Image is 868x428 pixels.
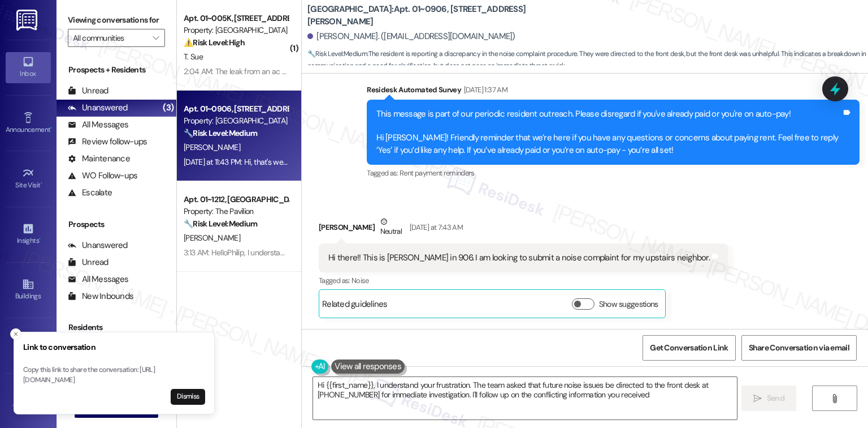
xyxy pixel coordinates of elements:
[68,136,147,148] div: Review follow-ups
[184,37,245,48] strong: ⚠️ Risk Level: High
[68,273,128,285] div: All Messages
[73,29,147,47] input: All communities
[6,386,51,417] a: Templates •
[650,342,728,354] span: Get Conversation Link
[307,31,515,42] div: [PERSON_NAME]. ([EMAIL_ADDRESS][DOMAIN_NAME])
[23,365,205,385] p: Copy this link to share the conversation: [URL][DOMAIN_NAME]
[184,128,257,138] strong: 🔧 Risk Level: Medium
[6,331,51,361] a: Leads
[57,322,176,333] div: Residents
[307,3,533,28] b: [GEOGRAPHIC_DATA]: Apt. 01~0906, [STREET_ADDRESS][PERSON_NAME]
[307,48,868,72] span: : The resident is reporting a discrepancy in the noise complaint procedure. They were directed to...
[68,85,108,97] div: Unread
[643,335,735,361] button: Get Conversation Link
[184,52,203,62] span: T. Sue
[367,165,860,181] div: Tagged as:
[184,66,521,76] div: 2:04 AM: The leak from an ac vent doesn't seem adequately fixed. There is still a large water sta...
[328,252,710,264] div: Hi there!! This is [PERSON_NAME] in 906. I am looking to submit a noise complaint for my upstairs...
[10,328,21,340] button: Close toast
[376,108,841,157] div: This message is part of our periodic resident outreach. Please disregard if you've already paid o...
[461,84,507,96] div: [DATE] 1:37 AM
[6,52,51,83] a: Inbox
[184,24,288,36] div: Property: [GEOGRAPHIC_DATA]
[378,216,404,239] div: Neutral
[68,153,130,165] div: Maintenance
[68,290,133,302] div: New Inbounds
[830,394,839,403] i: 
[68,187,112,199] div: Escalate
[68,11,165,29] label: Viewing conversations for
[68,239,128,251] div: Unanswered
[599,298,658,310] label: Show suggestions
[41,179,42,187] span: •
[6,219,51,250] a: Insights •
[184,219,257,229] strong: 🔧 Risk Level: Medium
[184,206,288,217] div: Property: The Pavilion
[400,168,475,178] span: Rent payment reminders
[50,124,52,132] span: •
[741,335,857,361] button: Share Conversation via email
[184,157,662,167] div: [DATE] at 11:43 PM: Hi, that's weird because I called the front desk first and they said they cou...
[767,392,784,404] span: Send
[39,235,41,243] span: •
[68,102,128,114] div: Unanswered
[57,64,176,76] div: Prospects + Residents
[319,272,728,289] div: Tagged as:
[57,219,176,230] div: Prospects
[319,216,728,243] div: [PERSON_NAME]
[184,142,240,152] span: [PERSON_NAME]
[171,389,205,405] button: Dismiss
[184,194,288,206] div: Apt. 01~1212, [GEOGRAPHIC_DATA][PERSON_NAME]
[741,386,796,411] button: Send
[184,12,288,24] div: Apt. 01~005K, [STREET_ADDRESS]
[184,115,288,127] div: Property: [GEOGRAPHIC_DATA]
[68,170,137,182] div: WO Follow-ups
[23,341,205,353] h3: Link to conversation
[753,394,762,403] i: 
[160,99,176,117] div: (3)
[68,256,108,268] div: Unread
[307,49,367,58] strong: 🔧 Risk Level: Medium
[16,10,40,31] img: ResiDesk Logo
[184,233,240,243] span: [PERSON_NAME]
[184,247,835,258] div: 3:13 AM: HelloPhilip, I understand that the work order was not completed to your satisfaction. I'...
[68,119,128,131] div: All Messages
[6,164,51,194] a: Site Visit •
[407,221,463,233] div: [DATE] at 7:43 AM
[367,84,860,100] div: Residesk Automated Survey
[6,275,51,305] a: Buildings
[322,298,388,315] div: Related guidelines
[313,377,736,420] textarea: Hi {{first_name}}, I understand your frustration. The team asked that future noise issues be dire...
[749,342,849,354] span: Share Conversation via email
[153,33,159,42] i: 
[184,103,288,115] div: Apt. 01~0906, [STREET_ADDRESS][PERSON_NAME]
[351,276,369,285] span: Noise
